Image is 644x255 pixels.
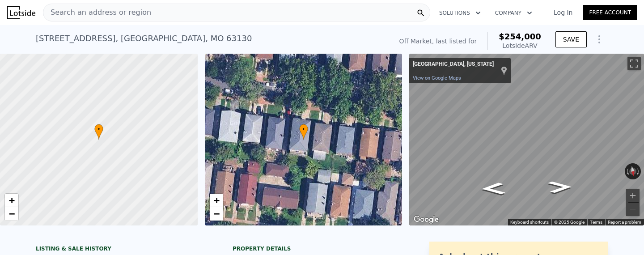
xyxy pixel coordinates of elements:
button: Toggle fullscreen view [627,57,641,70]
a: Terms (opens in new tab) [590,220,602,225]
span: • [94,125,103,133]
a: Report a problem [608,220,641,225]
path: Go East [471,180,516,198]
span: • [299,125,308,133]
button: Company [488,5,539,21]
a: Open this area in Google Maps (opens a new window) [411,214,441,225]
button: Zoom out [626,203,640,216]
div: • [299,124,308,140]
span: Search an address or region [43,7,151,18]
img: Lotside [7,6,35,19]
div: [GEOGRAPHIC_DATA], [US_STATE] [413,61,494,68]
div: Property details [233,245,411,252]
path: Go West [538,178,582,196]
img: Google [411,214,441,225]
span: + [9,195,15,206]
div: Off Market, last listed for [399,37,477,46]
button: Show Options [590,30,608,48]
a: Zoom in [210,194,223,207]
button: Rotate counterclockwise [625,163,630,179]
button: Reset the view [628,163,638,180]
a: Free Account [583,5,637,20]
button: Keyboard shortcuts [510,219,549,225]
span: − [9,208,15,219]
div: [STREET_ADDRESS] , [GEOGRAPHIC_DATA] , MO 63130 [36,32,252,45]
button: Solutions [432,5,488,21]
a: Zoom out [5,207,18,221]
button: SAVE [555,31,587,47]
span: + [213,195,219,206]
div: Map [409,54,644,225]
div: Lotside ARV [499,41,541,50]
button: Rotate clockwise [636,163,641,179]
span: $254,000 [499,32,541,41]
a: Show location on map [501,66,507,76]
a: View on Google Maps [413,75,461,81]
a: Zoom out [210,207,223,221]
div: Street View [409,54,644,225]
div: • [94,124,103,140]
span: © 2025 Google [554,220,585,225]
span: − [213,208,219,219]
div: LISTING & SALE HISTORY [36,245,215,254]
a: Log In [543,8,583,17]
button: Zoom in [626,189,640,202]
a: Zoom in [5,194,18,207]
